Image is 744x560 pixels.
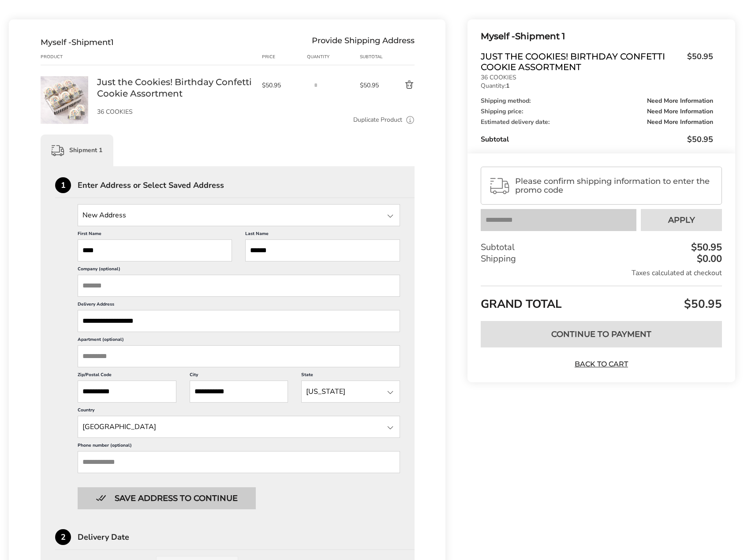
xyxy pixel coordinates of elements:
[647,108,713,115] span: Need More Information
[360,81,385,90] span: $50.95
[647,98,713,104] span: Need More Information
[570,359,632,369] a: Back to Cart
[78,487,256,509] button: Button save address
[97,109,253,115] p: 36 COOKIES
[312,37,415,47] div: Provide Shipping Address
[78,310,400,332] input: Delivery Address
[41,134,113,166] div: Shipment 1
[481,253,722,265] div: Shipping
[78,266,400,275] label: Company (optional)
[78,442,400,451] label: Phone number (optional)
[78,345,400,367] input: Apartment
[481,119,713,125] div: Estimated delivery date:
[481,242,722,253] div: Subtotal
[481,108,713,115] div: Shipping price:
[301,372,400,381] label: State
[641,209,722,231] button: Apply
[301,381,400,403] input: State
[41,37,114,47] div: Shipment
[360,53,385,60] div: Subtotal
[481,51,683,72] span: Just the Cookies! Birthday Confetti Cookie Assortment
[689,243,722,252] div: $50.95
[41,53,97,60] div: Product
[481,51,713,72] a: Just the Cookies! Birthday Confetti Cookie Assortment$50.95
[668,216,695,224] span: Apply
[41,76,88,124] img: Just the Cookies! Birthday Confetti Cookie Assortment
[78,336,400,345] label: Apartment (optional)
[262,81,302,90] span: $50.95
[683,51,713,70] span: $50.95
[245,239,400,261] input: Last Name
[78,407,400,416] label: Country
[481,98,713,104] div: Shipping method:
[78,301,400,310] label: Delivery Address
[385,80,415,90] button: Delete product
[190,372,288,381] label: City
[55,529,71,545] div: 2
[262,53,307,60] div: Price
[78,381,176,403] input: ZIP
[506,82,509,90] strong: 1
[481,31,515,41] span: Myself -
[515,177,714,194] span: Please confirm shipping information to enter the promo code
[481,268,722,278] div: Taxes calculated at checkout
[682,296,722,312] span: $50.95
[481,29,713,44] div: Shipment 1
[78,533,415,541] div: Delivery Date
[78,204,400,226] input: State
[481,134,713,145] div: Subtotal
[481,83,713,89] p: Quantity:
[481,321,722,347] button: Continue to Payment
[307,53,360,60] div: Quantity
[695,254,722,264] div: $0.00
[78,275,400,297] input: Company
[190,381,288,403] input: City
[55,177,71,193] div: 1
[78,239,232,261] input: First Name
[78,372,176,381] label: Zip/Postal Code
[687,134,713,145] span: $50.95
[307,76,325,94] input: Quantity input
[353,115,402,125] a: Duplicate Product
[111,37,114,47] span: 1
[78,231,232,239] label: First Name
[245,231,400,239] label: Last Name
[97,76,253,99] a: Just the Cookies! Birthday Confetti Cookie Assortment
[78,181,415,189] div: Enter Address or Select Saved Address
[481,75,713,81] p: 36 COOKIES
[78,416,400,438] input: State
[647,119,713,125] span: Need More Information
[41,76,88,84] a: Just the Cookies! Birthday Confetti Cookie Assortment
[41,37,71,47] span: Myself -
[481,286,722,314] div: GRAND TOTAL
